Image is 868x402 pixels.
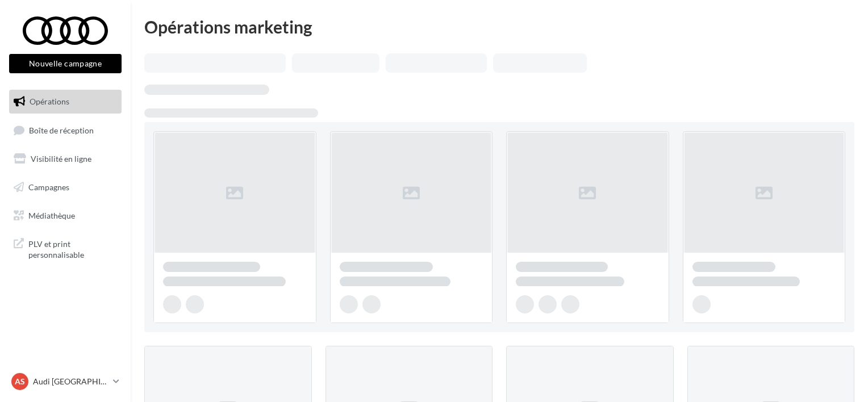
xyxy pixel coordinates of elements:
[7,204,124,228] a: Médiathèque
[28,210,75,220] span: Médiathèque
[33,376,108,387] p: Audi [GEOGRAPHIC_DATA]
[9,54,122,73] button: Nouvelle campagne
[7,232,124,265] a: PLV et print personnalisable
[7,147,124,171] a: Visibilité en ligne
[28,236,117,261] span: PLV et print personnalisable
[7,118,124,143] a: Boîte de réception
[9,371,122,392] a: AS Audi [GEOGRAPHIC_DATA]
[15,376,25,387] span: AS
[7,175,124,199] a: Campagnes
[31,154,91,164] span: Visibilité en ligne
[28,182,69,192] span: Campagnes
[30,97,69,106] span: Opérations
[7,90,124,114] a: Opérations
[144,18,854,35] div: Opérations marketing
[29,125,94,135] span: Boîte de réception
